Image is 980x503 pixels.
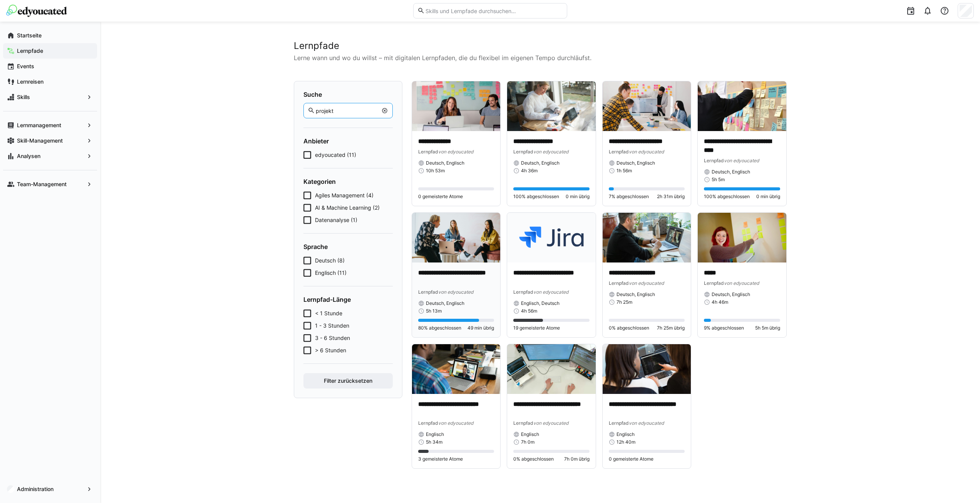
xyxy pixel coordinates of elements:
[616,431,635,437] span: Englisch
[315,269,347,277] span: Englisch (11)
[426,308,442,314] span: 5h 13m
[438,289,473,295] span: von edyoucated
[513,149,533,155] span: Lernpfad
[712,169,750,175] span: Deutsch, Englisch
[756,193,780,200] span: 0 min übrig
[315,310,342,317] span: < 1 Stunde
[513,193,559,200] span: 100% abgeschlossen
[507,81,596,131] img: image
[755,325,780,331] span: 5h 5m übrig
[315,192,374,199] span: Agiles Management (4)
[521,431,539,437] span: Englisch
[566,193,590,200] span: 0 min übrig
[704,325,744,331] span: 9% abgeschlossen
[315,107,377,114] input: Lernpfade suchen
[513,289,533,295] span: Lernpfad
[513,456,554,462] span: 0% abgeschlossen
[294,53,787,62] p: Lerne wann und wo du willst – mit digitalen Lernpfaden, die du flexibel im eigenen Tempo durchläu...
[616,168,632,174] span: 1h 56m
[704,280,724,286] span: Lernpfad
[315,257,345,264] span: Deutsch (8)
[412,81,501,131] img: image
[616,291,655,298] span: Deutsch, Englisch
[609,193,649,200] span: 7% abgeschlossen
[294,40,787,52] h2: Lernpfade
[629,280,664,286] span: von edyoucated
[323,377,374,385] span: Filter zurücksetzen
[303,178,393,185] h4: Kategorien
[426,439,442,445] span: 5h 34m
[507,213,596,262] img: image
[616,160,655,166] span: Deutsch, Englisch
[629,149,664,155] span: von edyoucated
[507,344,596,394] img: image
[712,299,728,305] span: 4h 46m
[603,81,691,131] img: image
[521,160,560,166] span: Deutsch, Englisch
[616,439,635,445] span: 12h 40m
[467,325,494,331] span: 49 min übrig
[521,439,534,445] span: 7h 0m
[303,296,393,303] h4: Lernpfad-Länge
[704,158,724,163] span: Lernpfad
[698,81,786,131] img: image
[303,243,393,251] h4: Sprache
[603,213,691,262] img: image
[303,137,393,145] h4: Anbieter
[418,193,463,200] span: 0 gemeisterte Atome
[426,431,444,437] span: Englisch
[315,216,357,224] span: Datenanalyse (1)
[303,373,393,389] button: Filter zurücksetzen
[303,91,393,98] h4: Suche
[315,322,349,330] span: 1 - 3 Stunden
[609,149,629,155] span: Lernpfad
[724,158,759,163] span: von edyoucated
[513,325,560,331] span: 19 gemeisterte Atome
[412,344,501,394] img: image
[564,456,590,462] span: 7h 0m übrig
[418,420,438,426] span: Lernpfad
[426,160,464,166] span: Deutsch, Englisch
[438,149,473,155] span: von edyoucated
[629,420,664,426] span: von edyoucated
[521,300,560,306] span: Englisch, Deutsch
[609,456,653,462] span: 0 gemeisterte Atome
[657,325,685,331] span: 7h 25m übrig
[724,280,759,286] span: von edyoucated
[315,334,350,342] span: 3 - 6 Stunden
[418,456,463,462] span: 3 gemeisterte Atome
[698,213,786,262] img: image
[712,291,750,298] span: Deutsch, Englisch
[616,299,632,305] span: 7h 25m
[426,300,464,306] span: Deutsch, Englisch
[438,420,473,426] span: von edyoucated
[533,149,568,155] span: von edyoucated
[412,213,501,262] img: image
[712,177,725,183] span: 5h 5m
[426,168,445,174] span: 10h 53m
[315,347,346,354] span: > 6 Stunden
[418,325,461,331] span: 80% abgeschlossen
[704,193,750,200] span: 100% abgeschlossen
[609,420,629,426] span: Lernpfad
[513,420,533,426] span: Lernpfad
[533,420,568,426] span: von edyoucated
[521,308,537,314] span: 4h 56m
[418,149,438,155] span: Lernpfad
[418,289,438,295] span: Lernpfad
[315,204,380,212] span: AI & Machine Learning (2)
[315,151,356,159] span: edyoucated (11)
[609,280,629,286] span: Lernpfad
[425,7,563,14] input: Skills und Lernpfade durchsuchen…
[657,193,685,200] span: 2h 31m übrig
[609,325,649,331] span: 0% abgeschlossen
[521,168,538,174] span: 4h 36m
[603,344,691,394] img: image
[533,289,568,295] span: von edyoucated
